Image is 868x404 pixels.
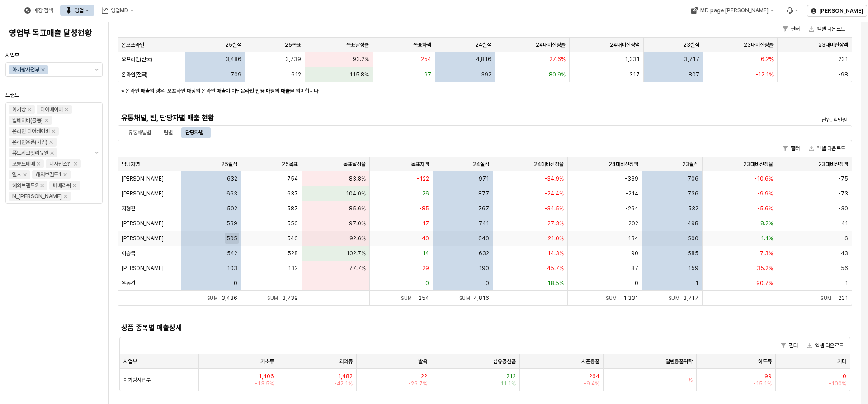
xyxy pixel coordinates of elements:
span: -231 [835,295,848,301]
span: 목표차액 [413,41,431,48]
span: -34.9% [544,175,564,182]
span: 1 [695,280,698,287]
span: 목표달성율 [346,41,369,48]
button: 필터 [779,24,803,34]
div: Remove N_이야이야오 [64,195,67,198]
button: [PERSON_NAME] [807,5,867,17]
p: ※ 온라인 매출의 경우, 오프라인 매장의 온라인 매출이 아닌 을 의미합니다 [121,87,726,95]
div: 냅베이비(공통) [12,116,43,125]
span: 23실적 [682,161,698,168]
span: 102.7% [346,250,366,257]
span: Sum [207,295,222,301]
span: -% [685,376,693,384]
span: 옥동경 [122,280,135,287]
div: Remove 해외브랜드1 [63,173,67,176]
div: 매장 검색 [33,7,53,14]
span: -17 [420,220,429,227]
span: 지형진 [122,205,135,212]
span: 목표달성율 [343,161,366,168]
button: MD page [PERSON_NAME] [685,5,779,16]
span: 23대비신장율 [743,161,773,168]
div: Remove 아가방 [28,108,31,111]
span: 23대비신장액 [818,41,848,48]
span: 사업부 [123,358,137,365]
span: 93.2% [353,56,369,63]
span: -12.1% [755,71,774,78]
span: 22 [421,373,427,380]
span: 502 [227,205,237,212]
span: 온라인(전국) [122,71,148,78]
span: 877 [478,190,489,197]
span: 159 [688,265,698,272]
span: -202 [626,220,638,227]
div: 디어베이비 [40,105,63,114]
span: 0 [635,280,638,287]
div: 아가방 [12,105,26,114]
div: 영업MD [96,5,139,16]
span: 1.1% [761,235,773,242]
span: 3,717 [684,56,699,63]
span: -45.7% [544,265,564,272]
span: 기타 [837,358,846,365]
button: 제안 사항 표시 [91,63,102,76]
span: 640 [478,235,489,242]
div: Remove 온라인용품(사입) [49,140,53,144]
span: -122 [417,175,429,182]
span: -5.6% [757,205,773,212]
span: 663 [226,190,237,197]
div: 영업 [75,7,84,14]
span: 539 [226,220,237,227]
span: 0 [486,280,489,287]
span: 담당자명 [122,161,140,168]
div: Remove 꼬똥드베베 [37,162,40,166]
span: 브랜드 [5,92,19,98]
span: 212 [506,373,516,380]
span: -29 [420,265,429,272]
span: 132 [288,265,298,272]
span: 14 [422,250,429,257]
span: 41 [841,220,848,227]
span: 이승국 [122,250,135,257]
span: 528 [288,250,298,257]
span: -90.7% [754,280,773,287]
span: 4,816 [476,56,491,63]
div: Remove 디자인스킨 [74,162,77,166]
span: 1,482 [338,373,353,380]
span: 736 [688,190,698,197]
button: 매장 검색 [19,5,58,16]
span: -43 [838,250,848,257]
span: [PERSON_NAME] [122,235,164,242]
span: 24실적 [473,161,489,168]
div: 베베리쉬 [53,181,71,190]
div: 유통채널별 [123,127,156,138]
div: 꼬똥드베베 [12,159,35,168]
span: -34.5% [544,205,564,212]
span: -26.7% [408,380,427,387]
span: [PERSON_NAME] [122,190,164,197]
span: -35.2% [754,265,773,272]
span: -13.5% [255,380,274,387]
span: -9.9% [757,190,773,197]
button: 엑셀 다운로드 [803,340,847,351]
span: 971 [479,175,489,182]
span: 505 [226,235,237,242]
span: -231 [835,56,848,63]
span: 92.6% [349,235,366,242]
span: -15.1% [753,380,772,387]
button: 엑셀 다운로드 [805,143,849,154]
span: 24대비신장액 [610,41,640,48]
span: -339 [625,175,638,182]
span: 온오프라인 [122,41,144,48]
span: -75 [838,175,848,182]
span: 기초류 [260,358,274,365]
span: 754 [287,175,298,182]
span: 97.0% [349,220,366,227]
span: 25목표 [282,161,298,168]
button: 영업 [60,5,94,16]
span: [PERSON_NAME] [122,220,164,227]
span: 25목표 [285,41,301,48]
span: 4,816 [474,295,489,301]
span: 264 [589,373,599,380]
